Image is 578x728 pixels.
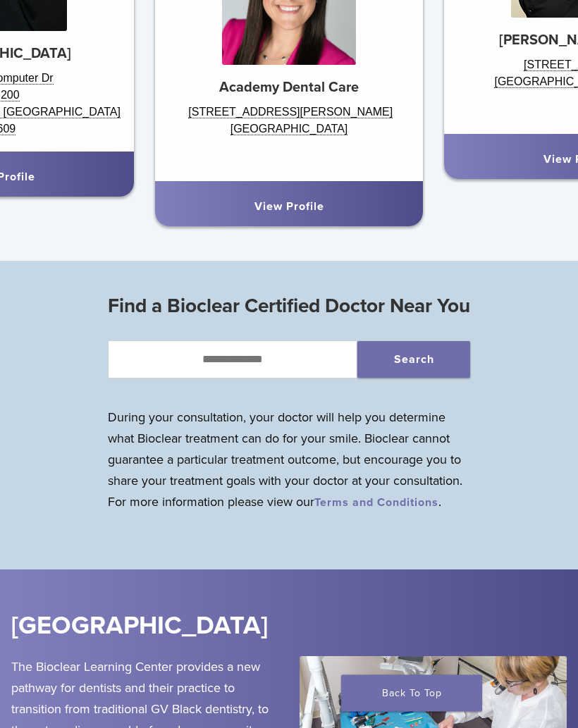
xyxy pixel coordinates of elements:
a: Back To Top [341,675,482,712]
h3: Find a Bioclear Certified Doctor Near You [108,290,471,323]
strong: Academy Dental Care [219,80,359,97]
button: Search [357,342,470,378]
a: View Profile [254,200,324,214]
a: Terms and Conditions [314,496,438,510]
p: During your consultation, your doctor will help you determine what Bioclear treatment can do for ... [108,407,471,513]
h2: [GEOGRAPHIC_DATA] [11,610,289,643]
